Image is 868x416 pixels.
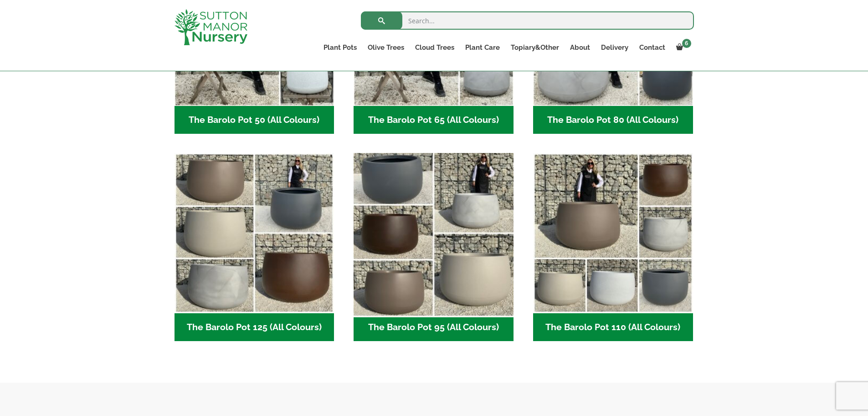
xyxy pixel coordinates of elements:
[354,313,514,342] h2: The Barolo Pot 95 (All Colours)
[596,41,634,54] a: Delivery
[671,41,694,54] a: 6
[533,153,693,341] a: Visit product category The Barolo Pot 110 (All Colours)
[354,153,514,341] a: Visit product category The Barolo Pot 95 (All Colours)
[533,153,693,313] img: The Barolo Pot 110 (All Colours)
[533,106,693,134] h2: The Barolo Pot 80 (All Colours)
[361,11,694,30] input: Search...
[350,149,518,317] img: The Barolo Pot 95 (All Colours)
[565,41,596,54] a: About
[175,153,334,341] a: Visit product category The Barolo Pot 125 (All Colours)
[175,9,247,45] img: logo
[175,313,334,342] h2: The Barolo Pot 125 (All Colours)
[175,153,334,313] img: The Barolo Pot 125 (All Colours)
[505,41,565,54] a: Topiary&Other
[460,41,505,54] a: Plant Care
[682,39,691,48] span: 6
[354,106,514,134] h2: The Barolo Pot 65 (All Colours)
[533,313,693,342] h2: The Barolo Pot 110 (All Colours)
[362,41,410,54] a: Olive Trees
[175,106,334,134] h2: The Barolo Pot 50 (All Colours)
[318,41,362,54] a: Plant Pots
[410,41,460,54] a: Cloud Trees
[634,41,671,54] a: Contact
